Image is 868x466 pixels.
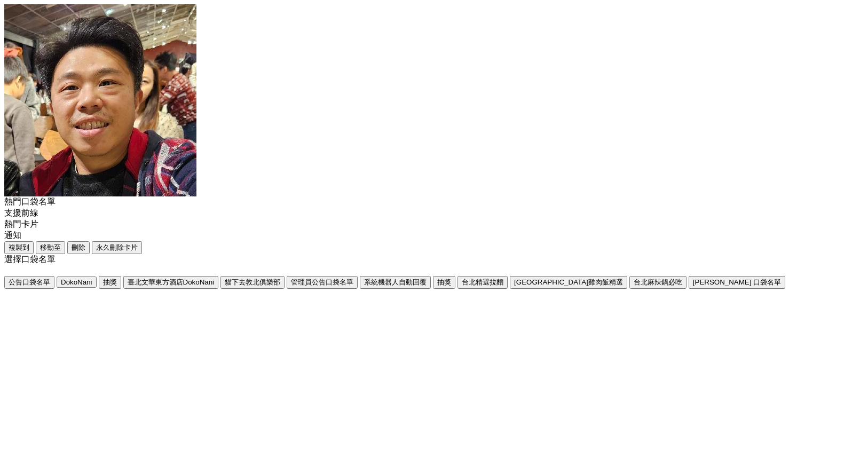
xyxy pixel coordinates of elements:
button: 抽獎 [99,276,121,289]
button: 複製到 [4,241,34,254]
div: 熱門卡片 [4,219,864,230]
button: 抽獎 [433,276,455,289]
button: 移動至 [36,241,65,254]
button: DokoNani [57,277,97,288]
button: 刪除 [67,241,90,254]
button: 管理員公告口袋名單 [287,276,358,289]
button: 永久刪除卡片 [92,241,142,254]
div: 通知 [4,230,864,241]
button: [GEOGRAPHIC_DATA]雞肉飯精選 [510,276,627,289]
button: 系統機器人自動回覆 [360,276,431,289]
div: 支援前線 [4,208,864,219]
button: [PERSON_NAME] 口袋名單 [689,276,785,289]
button: 台北麻辣鍋必吃 [629,276,686,289]
div: 選擇口袋名單 [4,254,864,265]
img: Visruth.jpg not found [4,4,196,196]
button: 台北精選拉麵 [457,276,508,289]
button: 公告口袋名單 [4,276,54,289]
div: 熱門口袋名單 [4,196,864,208]
button: 貓下去敦北俱樂部 [220,276,285,289]
button: 臺北文華東方酒店DokoNani [123,276,219,289]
